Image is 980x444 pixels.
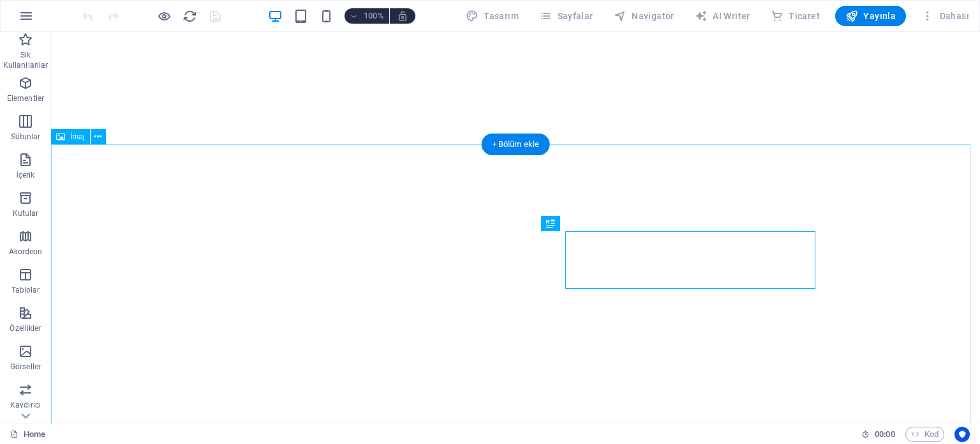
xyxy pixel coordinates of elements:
[461,6,524,26] div: Tasarım (Ctrl+Alt+Y)
[539,10,593,22] span: Sayfalar
[7,93,44,103] p: Elementler
[614,10,674,22] span: Navigatör
[70,133,85,141] span: İmaj
[10,362,41,372] p: Görseller
[954,427,970,442] button: Usercentrics
[16,170,34,180] p: İçerik
[156,8,172,24] button: Ön izleme modundan çıkıp düzenlemeye devam etmek için buraya tıklayın
[884,429,886,439] span: :
[534,6,598,26] button: Sayfalar
[921,10,969,22] span: Dahası
[911,427,939,442] span: Kod
[875,427,895,442] span: 00 00
[182,9,197,24] i: Sayfayı yeniden yükleyin
[11,132,41,142] p: Sütunlar
[364,8,384,24] h6: 100%
[766,6,825,26] button: Ticaret
[690,6,755,26] button: AI Writer
[845,10,896,22] span: Yayınla
[345,8,390,24] button: 100%
[482,134,550,155] div: + Bölüm ekle
[771,10,820,22] span: Ticaret
[695,10,750,22] span: AI Writer
[397,10,408,22] i: Yeniden boyutlandırmada yakınlaştırma düzeyini seçilen cihaza uyacak şekilde otomatik olarak ayarla.
[182,8,197,24] button: reload
[461,6,524,26] button: Tasarım
[861,427,895,442] h6: Oturum süresi
[905,427,944,442] button: Kod
[13,208,39,218] p: Kutular
[10,427,45,442] a: Seçimi iptal etmek için tıkla. Sayfaları açmak için çift tıkla
[466,10,519,22] span: Tasarım
[609,6,679,26] button: Navigatör
[11,285,40,295] p: Tablolar
[10,323,41,333] p: Özellikler
[10,400,41,410] p: Kaydırıcı
[9,247,43,257] p: Akordeon
[835,6,906,26] button: Yayınla
[916,6,974,26] button: Dahası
